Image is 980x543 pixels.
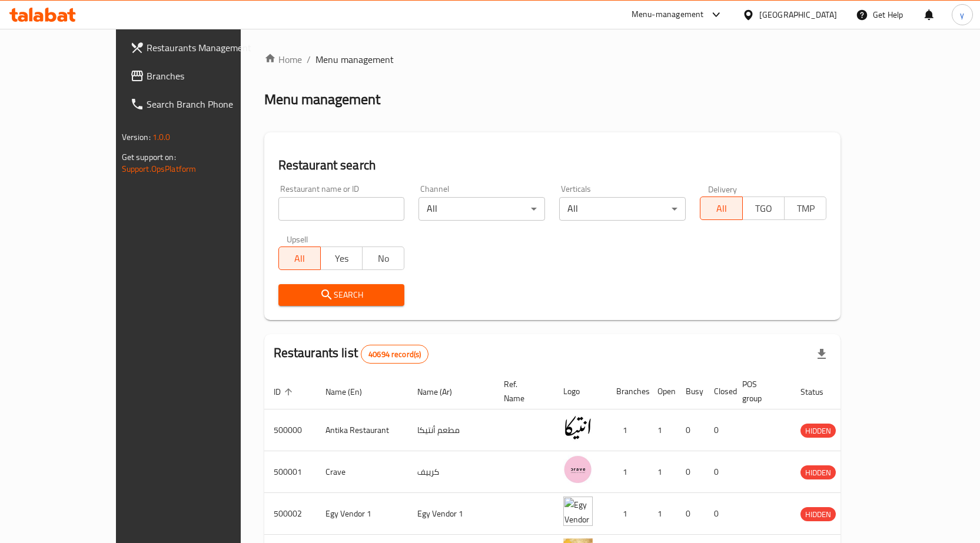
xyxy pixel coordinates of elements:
[417,385,467,399] span: Name (Ar)
[316,493,408,535] td: Egy Vendor 1
[705,374,733,409] th: Closed
[408,451,494,493] td: كرييف
[264,409,316,451] td: 500000
[264,52,841,66] nav: breadcrumb
[800,385,839,399] span: Status
[122,129,151,145] span: Version:
[121,62,280,90] a: Branches
[504,377,540,405] span: Ref. Name
[607,409,648,451] td: 1
[316,451,408,493] td: Crave
[320,246,363,270] button: Yes
[563,413,593,442] img: Antika Restaurant
[152,129,171,145] span: 1.0.0
[554,374,607,409] th: Logo
[325,250,358,267] span: Yes
[361,349,428,360] span: 40694 record(s)
[307,52,311,66] li: /
[705,493,733,535] td: 0
[121,90,280,118] a: Search Branch Phone
[748,200,780,217] span: TGO
[800,424,836,438] span: HIDDEN
[147,97,270,111] span: Search Branch Phone
[607,493,648,535] td: 1
[705,451,733,493] td: 0
[122,149,176,165] span: Get support on:
[278,156,827,174] h2: Restaurant search
[648,451,676,493] td: 1
[676,493,705,535] td: 0
[408,409,494,451] td: مطعم أنتيكا
[278,197,405,221] input: Search for restaurant name or ID..
[705,200,738,217] span: All
[800,507,836,521] div: HIDDEN
[808,340,836,368] div: Export file
[284,250,316,267] span: All
[274,385,296,399] span: ID
[607,451,648,493] td: 1
[563,455,593,484] img: Crave
[362,246,404,270] button: No
[147,69,270,83] span: Branches
[789,200,822,217] span: TMP
[648,409,676,451] td: 1
[316,409,408,451] td: Antika Restaurant
[147,41,270,55] span: Restaurants Management
[264,52,302,66] a: Home
[315,52,394,66] span: Menu management
[648,493,676,535] td: 1
[676,374,705,409] th: Busy
[800,465,836,479] div: HIDDEN
[367,250,400,267] span: No
[264,90,380,109] h2: Menu management
[287,235,308,243] label: Upsell
[800,466,836,479] span: HIDDEN
[563,497,593,526] img: Egy Vendor 1
[742,196,785,220] button: TGO
[632,8,704,22] div: Menu-management
[288,288,396,302] span: Search
[408,493,494,535] td: Egy Vendor 1
[361,345,428,364] div: Total records count
[325,385,377,399] span: Name (En)
[122,161,197,176] a: Support.OpsPlatform
[274,344,429,364] h2: Restaurants list
[676,409,705,451] td: 0
[705,409,733,451] td: 0
[559,197,686,221] div: All
[800,424,836,438] div: HIDDEN
[742,377,777,405] span: POS group
[264,451,316,493] td: 500001
[121,34,280,62] a: Restaurants Management
[708,185,738,193] label: Delivery
[700,196,742,220] button: All
[759,8,837,21] div: [GEOGRAPHIC_DATA]
[676,451,705,493] td: 0
[960,8,964,21] span: y
[800,508,836,521] span: HIDDEN
[784,196,826,220] button: TMP
[278,246,321,270] button: All
[648,374,676,409] th: Open
[278,284,405,306] button: Search
[607,374,648,409] th: Branches
[418,197,545,221] div: All
[264,493,316,535] td: 500002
